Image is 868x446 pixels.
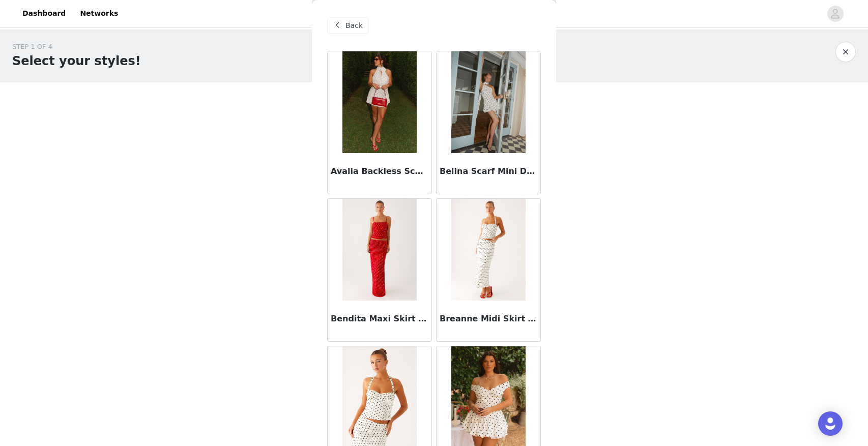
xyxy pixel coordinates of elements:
a: Networks [74,2,124,25]
img: Breanne Midi Skirt - White Polka Dot [451,199,525,301]
h3: Breanne Midi Skirt - White Polka Dot [440,313,537,325]
h3: Bendita Maxi Skirt - Red Polka Dot [331,313,428,325]
img: Avalia Backless Scarf Mini Dress - White Polka Dot [342,51,416,153]
img: Bendita Maxi Skirt - Red Polka Dot [342,199,416,301]
div: STEP 1 OF 4 [12,42,141,52]
h1: Select your styles! [12,52,141,70]
div: Open Intercom Messenger [818,411,843,436]
h3: Belina Scarf Mini Dress - White Polkadot [440,165,537,177]
span: Back [345,20,363,31]
a: Dashboard [16,2,72,25]
div: avatar [830,6,840,22]
img: Belina Scarf Mini Dress - White Polkadot [451,51,525,153]
h3: Avalia Backless Scarf Mini Dress - White Polka Dot [331,165,428,177]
